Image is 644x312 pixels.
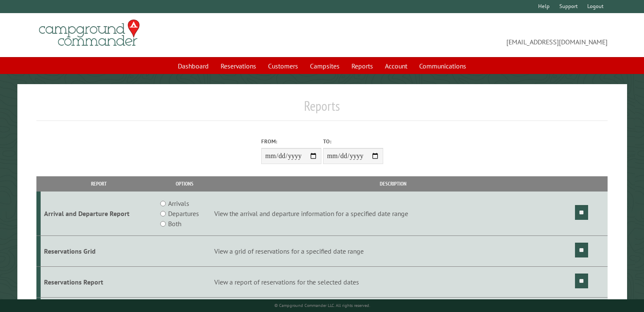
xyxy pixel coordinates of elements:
[168,198,189,208] label: Arrivals
[41,266,157,297] td: Reservations Report
[261,137,321,145] label: From:
[322,23,608,47] span: [EMAIL_ADDRESS][DOMAIN_NAME]
[305,58,345,74] a: Campsites
[41,176,157,191] th: Report
[263,58,303,74] a: Customers
[346,58,378,74] a: Reports
[216,58,261,74] a: Reservations
[213,192,574,236] td: View the arrival and departure information for a specified date range
[36,16,142,49] img: Campground Commander
[173,58,214,74] a: Dashboard
[168,219,181,229] label: Both
[323,137,383,145] label: To:
[36,98,608,121] h1: Reports
[213,236,574,267] td: View a grid of reservations for a specified date range
[41,192,157,236] td: Arrival and Departure Report
[213,266,574,297] td: View a report of reservations for the selected dates
[157,176,213,191] th: Options
[380,58,412,74] a: Account
[213,176,574,191] th: Description
[168,208,199,219] label: Departures
[414,58,471,74] a: Communications
[274,303,370,308] small: © Campground Commander LLC. All rights reserved.
[41,236,157,267] td: Reservations Grid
